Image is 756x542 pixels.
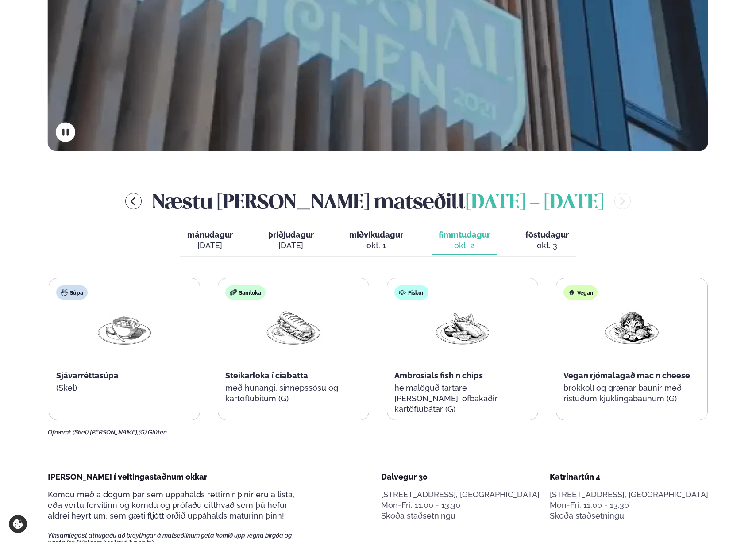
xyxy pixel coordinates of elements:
img: soup.svg [61,289,68,296]
span: Ambrosials fish n chips [394,371,483,380]
h2: Næstu [PERSON_NAME] matseðill [152,187,604,215]
div: Katrínartún 4 [550,472,708,482]
button: miðvikudagur okt. 1 [342,226,410,255]
span: (Skel) [PERSON_NAME], [73,429,139,436]
p: brokkolí og grænar baunir með ristuðum kjúklingabaunum (G) [563,383,700,404]
img: sandwich-new-16px.svg [230,289,237,296]
a: Skoða staðsetningu [381,511,455,521]
div: okt. 2 [439,240,490,251]
img: Vegan.svg [568,289,575,296]
a: Skoða staðsetningu [550,511,624,521]
img: Soup.png [96,307,153,348]
p: með hunangi, sinnepssósu og kartöflubitum (G) [225,383,362,404]
span: [DATE] - [DATE] [466,193,604,213]
span: Komdu með á dögum þar sem uppáhalds réttirnir þínir eru á lista, eða vertu forvitinn og komdu og ... [48,490,294,520]
span: þriðjudagur [268,230,314,239]
a: Cookie settings [9,515,27,533]
img: Fish-Chips.png [434,307,491,348]
div: Samloka [225,285,266,300]
p: [STREET_ADDRESS], [GEOGRAPHIC_DATA] [381,489,540,500]
div: Mon-Fri: 11:00 - 13:30 [550,500,708,511]
button: föstudagur okt. 3 [518,226,576,255]
span: [PERSON_NAME] í veitingastaðnum okkar [48,472,207,481]
span: Steikarloka í ciabatta [225,371,308,380]
p: (Skel) [56,383,193,393]
button: menu-btn-right [614,193,631,209]
span: Sjávarréttasúpa [56,371,119,380]
p: [STREET_ADDRESS], [GEOGRAPHIC_DATA] [550,489,708,500]
div: Fiskur [394,285,428,300]
span: föstudagur [525,230,569,239]
div: okt. 1 [349,240,403,251]
img: Vegan.png [603,307,660,348]
div: [DATE] [187,240,233,251]
div: Súpa [56,285,88,300]
div: Vegan [563,285,598,300]
div: Mon-Fri: 11:00 - 13:30 [381,500,540,511]
img: Panini.png [265,307,322,348]
span: (G) Glúten [139,429,167,436]
span: Vegan rjómalagað mac n cheese [563,371,690,380]
span: mánudagur [187,230,233,239]
img: fish.svg [399,289,406,296]
div: okt. 3 [525,240,569,251]
button: fimmtudagur okt. 2 [432,226,497,255]
span: fimmtudagur [439,230,490,239]
button: menu-btn-left [125,193,142,209]
span: miðvikudagur [349,230,403,239]
span: Ofnæmi: [48,429,71,436]
p: heimalöguð tartare [PERSON_NAME], ofbakaðir kartöflubátar (G) [394,383,531,415]
button: þriðjudagur [DATE] [261,226,321,255]
div: [DATE] [268,240,314,251]
div: Dalvegur 30 [381,472,540,482]
button: mánudagur [DATE] [180,226,240,255]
